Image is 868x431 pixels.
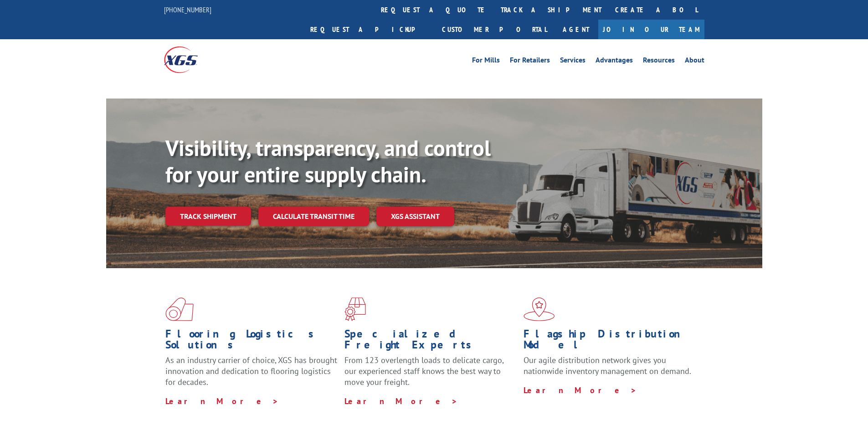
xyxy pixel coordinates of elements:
a: Join Our Team [598,20,704,39]
img: xgs-icon-flagship-distribution-model-red [524,297,555,321]
a: Track shipment [165,207,251,226]
a: Advantages [596,57,633,67]
span: Our agile distribution network gives you nationwide inventory management on demand. [524,355,691,376]
a: About [685,57,704,67]
b: Visibility, transparency, and control for your entire supply chain. [165,134,491,188]
a: XGS ASSISTANT [376,207,454,226]
a: Agent [554,20,598,39]
a: For Retailers [510,57,550,67]
span: As an industry carrier of choice, XGS has brought innovation and dedication to flooring logistics... [165,355,337,387]
p: From 123 overlength loads to delicate cargo, our experienced staff knows the best way to move you... [344,355,517,395]
a: Customer Portal [435,20,554,39]
h1: Specialized Freight Experts [344,328,517,355]
a: Calculate transit time [258,207,369,226]
a: For Mills [472,57,500,67]
h1: Flooring Logistics Solutions [165,328,338,355]
a: [PHONE_NUMBER] [164,5,211,14]
a: Resources [643,57,675,67]
img: xgs-icon-total-supply-chain-intelligence-red [165,297,194,321]
h1: Flagship Distribution Model [524,328,696,355]
a: Learn More > [165,396,279,406]
a: Request a pickup [303,20,435,39]
a: Learn More > [344,396,458,406]
a: Learn More > [524,385,637,395]
img: xgs-icon-focused-on-flooring-red [344,297,366,321]
a: Services [560,57,586,67]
